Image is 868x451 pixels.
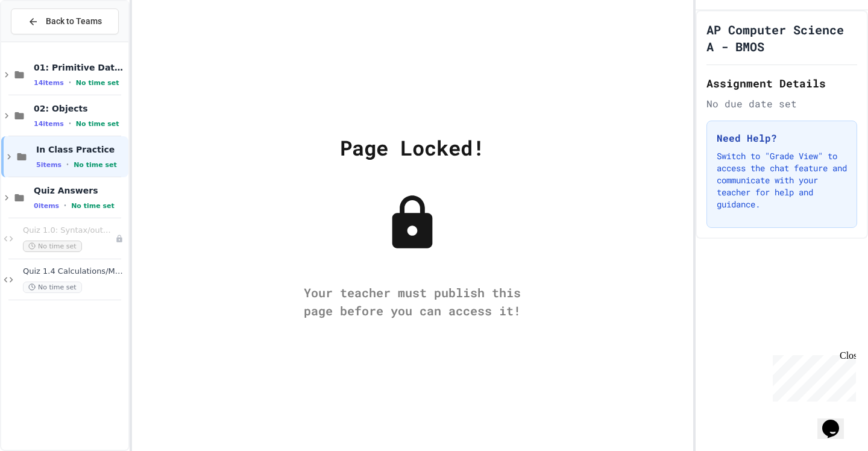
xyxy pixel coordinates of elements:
[36,144,126,155] span: In Class Practice
[46,15,102,28] span: Back to Teams
[76,120,119,128] span: No time set
[34,185,126,196] span: Quiz Answers
[5,5,83,77] div: Chat with us now!Close
[817,403,856,439] iframe: chat widget
[23,225,115,236] span: Quiz 1.0: Syntax/output
[74,161,117,169] span: No time set
[292,283,533,320] div: Your teacher must publish this page before you can access it!
[706,75,857,92] h2: Assignment Details
[23,282,82,293] span: No time set
[706,96,857,111] div: No due date set
[76,79,119,87] span: No time set
[36,161,61,169] span: 5 items
[717,131,847,145] h3: Need Help?
[64,201,66,210] span: •
[115,235,124,243] div: Unpublished
[706,21,857,55] h1: AP Computer Science A - BMOS
[768,350,856,402] iframe: chat widget
[34,202,59,210] span: 0 items
[34,120,64,128] span: 14 items
[11,8,119,34] button: Back to Teams
[340,132,485,163] div: Page Locked!
[66,160,69,169] span: •
[34,62,126,73] span: 01: Primitive Data Types
[71,202,115,210] span: No time set
[69,119,71,128] span: •
[23,266,126,277] span: Quiz 1.4 Calculations/Math
[23,241,82,252] span: No time set
[717,150,847,210] p: Switch to "Grade View" to access the chat feature and communicate with your teacher for help and ...
[69,78,71,87] span: •
[34,103,126,114] span: 02: Objects
[34,79,64,87] span: 14 items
